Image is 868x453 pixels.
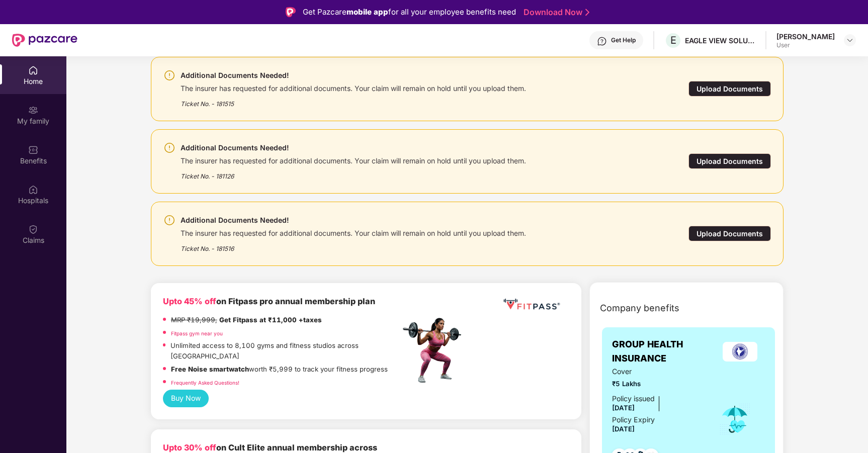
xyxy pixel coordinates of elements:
span: Company benefits [600,301,679,315]
div: Policy Expiry [612,414,655,425]
div: Additional Documents Needed! [181,69,526,81]
div: Ticket No. - 181126 [181,165,526,181]
strong: Free Noise smartwatch [171,365,249,373]
b: Upto 45% off [163,296,216,306]
div: Get Help [611,36,636,44]
div: Get Pazcare for all your employee benefits need [303,6,516,18]
img: Logo [286,7,296,17]
span: E [670,34,676,46]
img: fppp.png [501,295,562,314]
p: worth ₹5,999 to track your fitness progress [171,364,388,375]
div: Policy issued [612,393,655,404]
div: Ticket No. - 181515 [181,93,526,109]
img: icon [719,403,751,436]
img: svg+xml;base64,PHN2ZyBpZD0iV2FybmluZ18tXzI0eDI0IiBkYXRhLW5hbWU9Ildhcm5pbmcgLSAyNHgyNCIgeG1sbnM9Im... [163,142,176,154]
a: Download Now [524,7,586,18]
div: The insurer has requested for additional documents. Your claim will remain on hold until you uplo... [181,81,526,93]
div: Upload Documents [688,81,771,97]
div: User [776,41,835,49]
img: fpp.png [400,315,470,386]
b: on Fitpass pro annual membership plan [163,296,375,306]
img: svg+xml;base64,PHN2ZyBpZD0iRHJvcGRvd24tMzJ4MzIiIHhtbG5zPSJodHRwOi8vd3d3LnczLm9yZy8yMDAwL3N2ZyIgd2... [846,36,854,44]
strong: mobile app [346,7,388,17]
div: Upload Documents [688,153,771,169]
div: EAGLE VIEW SOLUTIONS PRIVATE LIMITED [685,36,755,45]
div: Additional Documents Needed! [181,214,526,226]
img: svg+xml;base64,PHN2ZyBpZD0iSG9zcGl0YWxzIiB4bWxucz0iaHR0cDovL3d3dy53My5vcmcvMjAwMC9zdmciIHdpZHRoPS... [28,185,38,195]
div: Upload Documents [688,226,771,241]
p: Unlimited access to 8,100 gyms and fitness studios across [GEOGRAPHIC_DATA] [170,340,400,361]
a: Frequently Asked Questions! [171,380,239,386]
div: Ticket No. - 181516 [181,238,526,253]
span: Cover [612,366,705,377]
img: svg+xml;base64,PHN2ZyBpZD0iV2FybmluZ18tXzI0eDI0IiBkYXRhLW5hbWU9Ildhcm5pbmcgLSAyNHgyNCIgeG1sbnM9Im... [163,214,176,226]
img: svg+xml;base64,PHN2ZyB3aWR0aD0iMjAiIGhlaWdodD0iMjAiIHZpZXdCb3g9IjAgMCAyMCAyMCIgZmlsbD0ibm9uZSIgeG... [28,105,38,115]
img: svg+xml;base64,PHN2ZyBpZD0iQmVuZWZpdHMiIHhtbG5zPSJodHRwOi8vd3d3LnczLm9yZy8yMDAwL3N2ZyIgd2lkdGg9Ij... [28,145,38,155]
strong: Get Fitpass at ₹11,000 +taxes [219,316,322,324]
img: svg+xml;base64,PHN2ZyBpZD0iQ2xhaW0iIHhtbG5zPSJodHRwOi8vd3d3LnczLm9yZy8yMDAwL3N2ZyIgd2lkdGg9IjIwIi... [28,224,38,234]
button: Buy Now [163,390,209,407]
del: MRP ₹19,999, [171,316,217,324]
div: The insurer has requested for additional documents. Your claim will remain on hold until you uplo... [181,154,526,165]
img: svg+xml;base64,PHN2ZyBpZD0iSG9tZSIgeG1sbnM9Imh0dHA6Ly93d3cudzMub3JnLzIwMDAvc3ZnIiB3aWR0aD0iMjAiIG... [28,65,38,75]
div: Additional Documents Needed! [181,142,526,154]
img: svg+xml;base64,PHN2ZyBpZD0iSGVscC0zMngzMiIgeG1sbnM9Imh0dHA6Ly93d3cudzMub3JnLzIwMDAvc3ZnIiB3aWR0aD... [597,36,607,46]
b: Upto 30% off [163,442,216,452]
a: Fitpass gym near you [171,330,223,336]
div: [PERSON_NAME] [776,32,835,41]
div: The insurer has requested for additional documents. Your claim will remain on hold until you uplo... [181,226,526,238]
span: ₹5 Lakhs [612,379,705,389]
span: [DATE] [612,425,635,433]
span: GROUP HEALTH INSURANCE [612,337,716,366]
span: [DATE] [612,404,635,412]
img: Stroke [585,7,589,18]
img: New Pazcare Logo [12,34,77,47]
img: svg+xml;base64,PHN2ZyBpZD0iV2FybmluZ18tXzI0eDI0IiBkYXRhLW5hbWU9Ildhcm5pbmcgLSAyNHgyNCIgeG1sbnM9Im... [163,69,176,81]
img: insurerLogo [723,342,757,361]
